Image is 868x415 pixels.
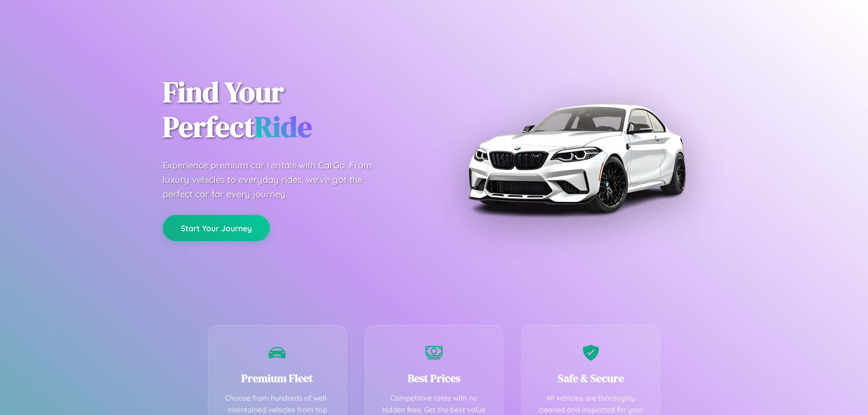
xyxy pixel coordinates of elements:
[255,107,312,146] span: Ride
[163,75,420,145] h1: Find Your Perfect
[163,158,389,201] p: Experience premium car rentals with CarGo. From luxury vehicles to everyday rides, we've got the ...
[379,371,490,386] h3: Best Prices
[463,45,689,271] img: Premium BMW car rental vehicle
[222,371,333,386] h3: Premium Fleet
[163,215,270,241] button: Start Your Journey
[535,371,646,386] h3: Safe & Secure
